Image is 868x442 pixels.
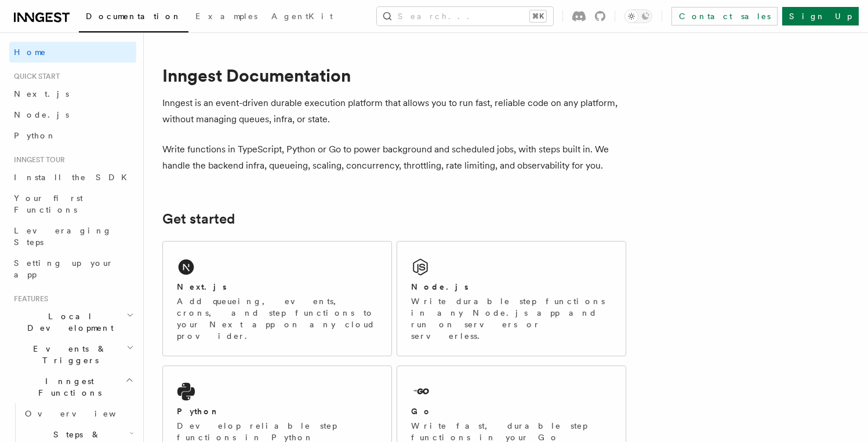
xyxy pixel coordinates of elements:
button: Search...⌘K [377,7,553,25]
span: Setting up your app [14,258,114,279]
span: Features [9,294,48,304]
span: AgentKit [271,12,333,21]
a: Next.jsAdd queueing, events, crons, and step functions to your Next app on any cloud provider. [162,241,392,356]
a: Next.js [9,83,136,104]
span: Quick start [9,72,60,81]
a: Sign Up [782,7,859,25]
h2: Next.js [177,281,227,293]
span: Node.js [14,110,69,119]
a: Documentation [79,3,188,32]
a: Install the SDK [9,167,136,188]
span: Overview [25,409,144,418]
a: Home [9,42,136,63]
span: Inngest tour [9,155,65,165]
span: Events & Triggers [9,343,126,366]
span: Local Development [9,311,126,334]
a: Python [9,125,136,146]
p: Write functions in TypeScript, Python or Go to power background and scheduled jobs, with steps bu... [162,141,626,174]
span: Python [14,131,56,140]
span: Inngest Functions [9,375,125,399]
h2: Go [411,406,432,417]
kbd: ⌘K [530,10,546,22]
button: Local Development [9,306,136,338]
p: Inngest is an event-driven durable execution platform that allows you to run fast, reliable code ... [162,95,626,127]
h1: Inngest Documentation [162,65,626,86]
a: Node.jsWrite durable step functions in any Node.js app and run on servers or serverless. [397,241,626,356]
a: Your first Functions [9,188,136,220]
a: AgentKit [264,3,340,31]
a: Setting up your app [9,253,136,285]
span: Install the SDK [14,173,134,182]
span: Examples [195,12,257,21]
span: Your first Functions [14,193,83,214]
a: Overview [20,403,136,424]
a: Node.js [9,104,136,125]
a: Get started [162,211,235,227]
span: Leveraging Steps [14,226,112,247]
p: Add queueing, events, crons, and step functions to your Next app on any cloud provider. [177,295,377,342]
button: Events & Triggers [9,338,136,371]
span: Next.js [14,89,69,98]
button: Toggle dark mode [624,9,652,23]
span: Documentation [86,12,181,21]
h2: Python [177,406,220,417]
h2: Node.js [411,281,468,293]
a: Contact sales [671,7,778,25]
a: Leveraging Steps [9,220,136,253]
p: Write durable step functions in any Node.js app and run on servers or serverless. [411,295,612,342]
span: Home [14,46,46,58]
a: Examples [188,3,264,31]
button: Inngest Functions [9,371,136,403]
